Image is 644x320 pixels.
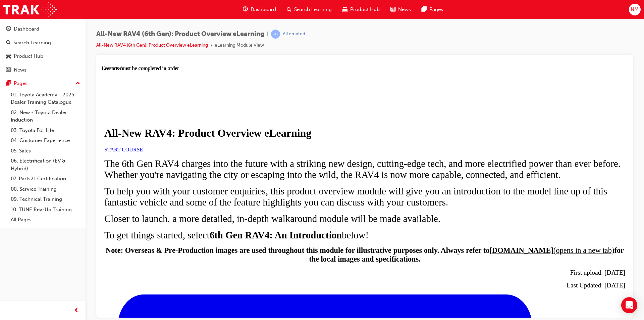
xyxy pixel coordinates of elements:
span: | [267,30,268,38]
span: car-icon [342,5,347,14]
strong: [DOMAIN_NAME] [388,181,452,189]
span: News [398,6,411,13]
span: Closer to launch, a more detailed, in-depth walkaround module will be made available. [3,148,339,158]
span: Search Learning [294,6,332,13]
span: NM [631,6,639,13]
span: First upload: [DATE] [469,203,524,211]
button: Pages [3,77,83,90]
div: Pages [14,80,28,87]
a: All Pages [8,215,83,225]
span: pages-icon [6,81,11,87]
a: All-New RAV4 (6th Gen): Product Overview eLearning [96,42,208,48]
a: 06. Electrification (EV & Hybrid) [8,156,83,174]
div: Open Intercom Messenger [621,297,637,313]
a: 09. Technical Training [8,194,83,204]
button: NM [629,4,641,15]
h1: All-New RAV4: Product Overview eLearning [3,61,524,74]
a: START COURSE [3,81,41,87]
strong: Note: Overseas & Pre-Production images are used throughout this module for illustrative purposes ... [4,181,388,189]
span: guage-icon [6,26,11,32]
span: prev-icon [74,307,79,315]
span: To help you with your customer enquiries, this product overview module will give you an introduct... [3,120,505,142]
span: Last Updated: [DATE] [465,216,524,223]
a: Product Hub [3,50,83,62]
strong: for the local images and specifications. [207,181,522,198]
a: Search Learning [3,37,83,49]
strong: 6th Gen RAV4: An Introduction [108,164,240,175]
div: Dashboard [14,25,39,33]
span: up-icon [75,79,80,88]
div: Search Learning [13,39,51,47]
span: car-icon [6,53,11,59]
span: (opens in a new tab) [452,181,513,189]
div: Product Hub [14,52,43,60]
span: Dashboard [251,6,276,13]
span: Product Hub [350,6,380,13]
a: car-iconProduct Hub [337,3,385,16]
span: search-icon [287,5,291,14]
span: To get things started, select below! [3,164,267,175]
span: news-icon [390,5,395,14]
a: 03. Toyota For Life [8,125,83,136]
button: DashboardSearch LearningProduct HubNews [3,21,83,77]
li: eLearning Module View [215,42,264,49]
a: search-iconSearch Learning [281,3,337,16]
span: search-icon [6,40,11,46]
span: Pages [429,6,443,13]
a: pages-iconPages [416,3,448,16]
div: News [14,66,26,74]
a: 10. TUNE Rev-Up Training [8,204,83,215]
span: learningRecordVerb_ATTEMPT-icon [271,30,280,39]
a: guage-iconDashboard [237,3,281,16]
a: 08. Service Training [8,184,83,194]
span: All-New RAV4 (6th Gen): Product Overview eLearning [96,30,264,38]
a: news-iconNews [385,3,416,16]
div: Attempted [283,31,305,37]
span: The 6th Gen RAV4 charges into the future with a striking new design, cutting-edge tech, and more ... [3,93,519,115]
a: Dashboard [3,23,83,35]
a: 04. Customer Experience [8,135,83,146]
a: 02. New - Toyota Dealer Induction [8,107,83,125]
a: 05. Sales [8,146,83,156]
img: Trak [3,2,57,17]
a: [DOMAIN_NAME](opens in a new tab) [388,181,513,189]
a: 01. Toyota Academy - 2025 Dealer Training Catalogue [8,90,83,107]
span: pages-icon [422,5,427,14]
span: guage-icon [243,5,248,14]
span: news-icon [6,67,11,73]
a: News [3,64,83,76]
a: 07. Parts21 Certification [8,174,83,184]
